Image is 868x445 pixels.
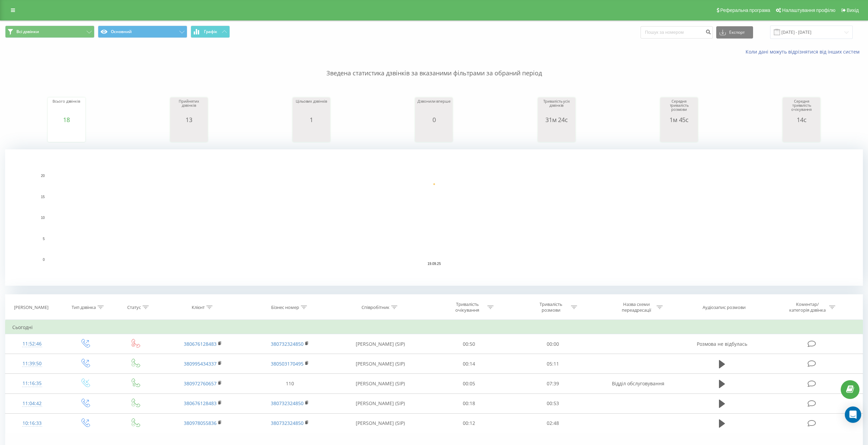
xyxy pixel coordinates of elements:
[427,413,511,433] td: 00:12
[16,29,39,34] span: Всі дзвінки
[49,99,84,116] div: Всього дзвінків
[618,301,655,313] div: Назва схеми переадресації
[12,397,52,410] div: 11:04:42
[782,8,835,13] span: Налаштування профілю
[43,237,45,241] text: 5
[540,123,574,144] svg: A chart.
[271,420,304,426] a: 380732324850
[428,262,441,266] text: 19.09.25
[271,400,304,406] a: 380732324850
[784,116,819,123] div: 14с
[12,417,52,430] div: 10:16:33
[540,99,574,116] div: Тривалість усіх дзвінків
[427,354,511,374] td: 00:14
[417,116,451,123] div: 0
[192,305,205,310] div: Клієнт
[294,99,328,116] div: Цільових дзвінків
[294,123,328,144] svg: A chart.
[172,116,206,123] div: 13
[246,374,333,394] td: 110
[204,29,217,34] span: Графік
[533,301,569,313] div: Тривалість розмови
[746,48,863,55] a: Коли дані можуть відрізнятися вiд інших систем
[847,8,859,13] span: Вихід
[449,301,486,313] div: Тривалість очікування
[703,305,746,310] div: Аудіозапис розмови
[5,55,863,78] p: Зведена статистика дзвінків за вказаними фільтрами за обраний період
[716,26,753,39] button: Експорт
[49,116,84,123] div: 18
[334,394,427,413] td: [PERSON_NAME] (SIP)
[511,413,594,433] td: 02:48
[127,305,141,310] div: Статус
[334,334,427,354] td: [PERSON_NAME] (SIP)
[72,305,96,310] div: Тип дзвінка
[362,305,389,310] div: Співробітник
[184,400,217,406] a: 380676128483
[427,394,511,413] td: 00:18
[5,321,863,334] td: Сьогодні
[5,149,863,286] svg: A chart.
[511,394,594,413] td: 00:53
[172,99,206,116] div: Прийнятих дзвінків
[784,99,819,116] div: Середня тривалість очікування
[662,123,696,144] svg: A chart.
[511,354,594,374] td: 05:11
[845,406,861,423] div: Open Intercom Messenger
[662,116,696,123] div: 1м 45с
[184,360,217,367] a: 380995434337
[271,360,304,367] a: 380503170495
[662,99,696,116] div: Середня тривалість розмови
[43,258,45,262] text: 0
[191,26,230,38] button: Графік
[417,123,451,144] svg: A chart.
[540,116,574,123] div: 31м 24с
[511,374,594,394] td: 07:39
[98,26,187,38] button: Основний
[14,305,48,310] div: [PERSON_NAME]
[594,374,681,394] td: Відділ обслуговування
[427,374,511,394] td: 00:05
[334,413,427,433] td: [PERSON_NAME] (SIP)
[271,305,299,310] div: Бізнес номер
[172,123,206,144] svg: A chart.
[334,354,427,374] td: [PERSON_NAME] (SIP)
[427,334,511,354] td: 00:50
[294,116,328,123] div: 1
[41,174,45,178] text: 20
[788,301,827,313] div: Коментар/категорія дзвінка
[12,337,52,351] div: 11:52:46
[271,341,304,347] a: 380732324850
[184,341,217,347] a: 380676128483
[12,357,52,370] div: 11:39:50
[12,377,52,390] div: 11:16:35
[720,8,770,13] span: Реферальна програма
[184,420,217,426] a: 380978055836
[784,123,819,144] svg: A chart.
[49,123,84,144] svg: A chart.
[511,334,594,354] td: 00:00
[41,195,45,199] text: 15
[334,374,427,394] td: [PERSON_NAME] (SIP)
[5,26,94,38] button: Всі дзвінки
[417,99,451,116] div: Дзвонили вперше
[697,341,747,347] span: Розмова не відбулась
[641,26,713,39] input: Пошук за номером
[41,216,45,220] text: 10
[184,380,217,387] a: 380972760657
